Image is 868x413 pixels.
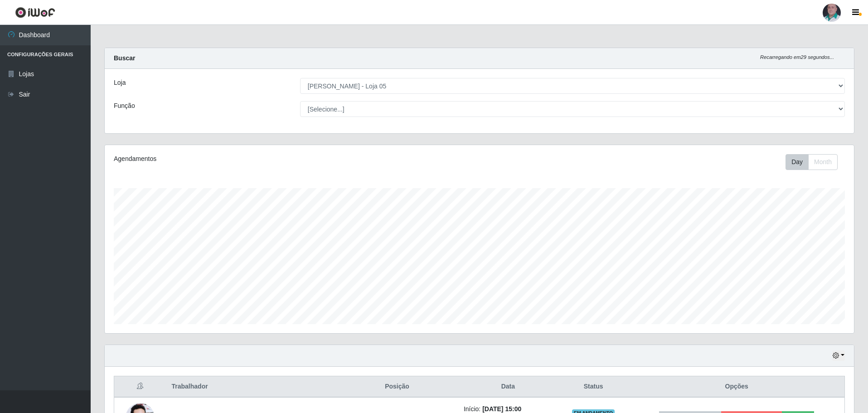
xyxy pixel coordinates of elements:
[166,376,336,398] th: Trabalhador
[786,154,809,170] button: Day
[808,154,838,170] button: Month
[114,101,135,111] label: Função
[15,7,55,18] img: CoreUI Logo
[760,54,834,60] i: Recarregando em 29 segundos...
[114,154,411,164] div: Agendamentos
[786,154,845,170] div: Toolbar with button groups
[114,78,126,87] label: Loja
[114,54,135,62] strong: Buscar
[482,405,521,413] time: [DATE] 15:00
[336,376,458,398] th: Posição
[629,376,844,398] th: Opções
[558,376,629,398] th: Status
[458,376,558,398] th: Data
[786,154,838,170] div: First group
